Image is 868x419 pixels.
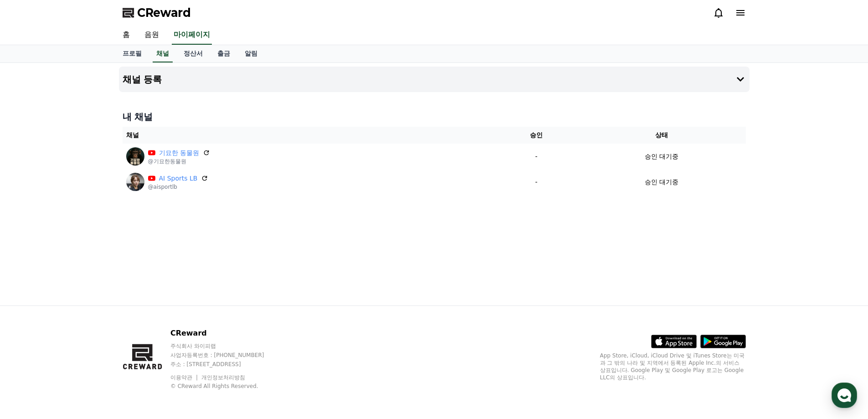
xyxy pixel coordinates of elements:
[123,110,746,123] h4: 내 채널
[176,45,210,62] a: 정산서
[170,361,282,368] p: 주소 : [STREET_ADDRESS]
[137,26,166,45] a: 음원
[170,352,282,359] p: 사업자등록번호 : [PHONE_NUMBER]
[170,342,282,350] p: 주식회사 와이피랩
[153,45,173,62] a: 채널
[170,374,199,381] a: 이용약관
[137,5,191,20] span: CReward
[600,352,746,381] p: App Store, iCloud, iCloud Drive 및 iTunes Store는 미국과 그 밖의 나라 및 지역에서 등록된 Apple Inc.의 서비스 상표입니다. Goo...
[123,127,496,144] th: 채널
[172,26,212,45] a: 마이페이지
[170,328,282,339] p: CReward
[159,174,198,183] a: AI Sports LB
[115,26,137,45] a: 홈
[126,147,144,166] img: 기묘한 동물원
[119,67,750,92] button: 채널 등록
[148,183,209,191] p: @aisportlb
[499,152,574,161] p: -
[645,152,678,161] p: 승인 대기중
[201,374,245,381] a: 개인정보처리방침
[126,173,144,191] img: AI Sports LB
[237,45,265,62] a: 알림
[170,383,282,390] p: © CReward All Rights Reserved.
[645,177,678,187] p: 승인 대기중
[123,74,162,84] h4: 채널 등록
[577,127,746,144] th: 상태
[210,45,237,62] a: 출금
[159,148,199,158] a: 기묘한 동물원
[148,158,210,165] p: @기묘한동물원
[123,5,191,20] a: CReward
[499,177,574,187] p: -
[115,45,149,62] a: 프로필
[495,127,577,144] th: 승인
